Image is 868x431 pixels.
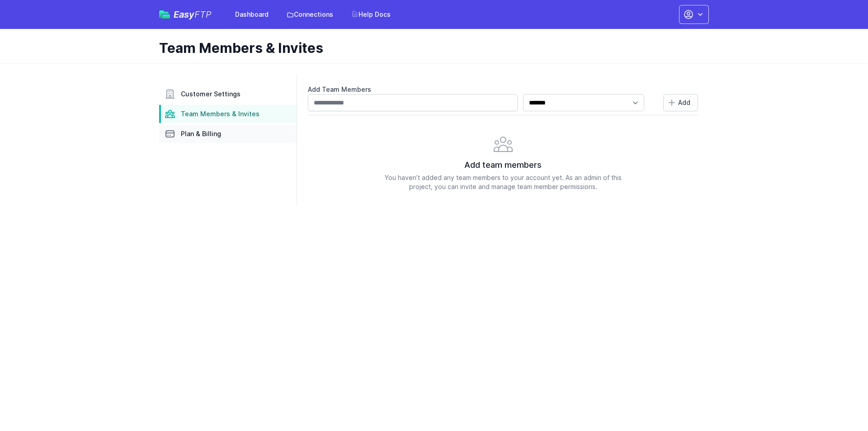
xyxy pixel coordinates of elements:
a: Dashboard [230,6,274,23]
a: Connections [281,6,339,23]
span: Easy [174,10,212,19]
p: You haven’t added any team members to your account yet. As an admin of this project, you can invi... [308,173,698,191]
span: FTP [194,9,212,20]
a: Help Docs [346,6,396,23]
span: Team Members & Invites [181,109,259,118]
h2: Add team members [308,159,698,171]
a: EasyFTP [159,10,212,19]
h1: Team Members & Invites [159,40,702,56]
a: Customer Settings [159,85,297,103]
label: Add Team Members [308,85,698,94]
span: Plan & Billing [181,129,221,138]
span: Add [678,98,690,107]
a: Team Members & Invites [159,105,297,123]
img: easyftp_logo.png [159,10,170,19]
button: Add [663,94,698,111]
span: Customer Settings [181,90,241,99]
a: Plan & Billing [159,125,297,143]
